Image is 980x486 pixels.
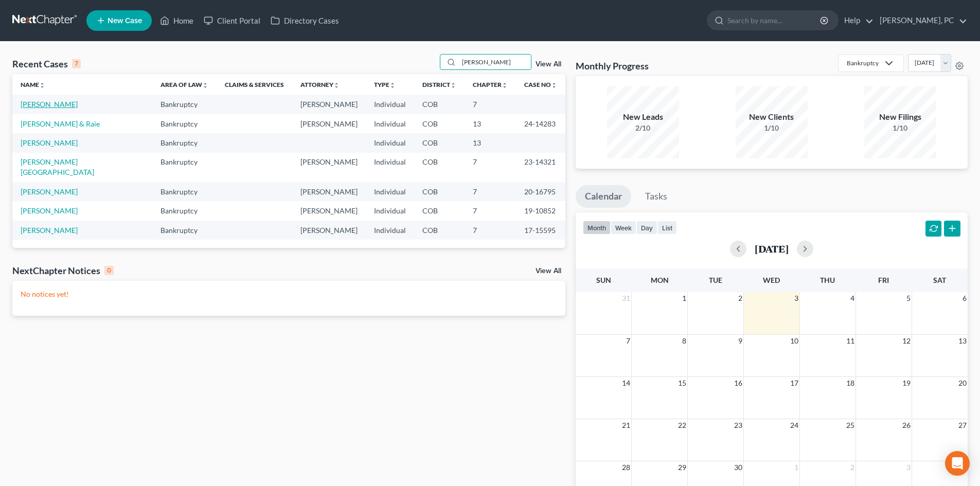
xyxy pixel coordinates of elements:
a: [PERSON_NAME] [21,100,78,109]
div: New Leads [607,111,679,123]
i: unfold_more [389,82,396,88]
td: Bankruptcy [152,221,217,240]
td: [PERSON_NAME] [292,114,366,133]
span: 3 [793,292,799,304]
td: 20-16795 [516,182,565,201]
span: 24 [789,419,799,431]
p: No notices yet! [21,289,557,299]
span: 29 [677,461,687,474]
span: 2 [849,461,856,474]
a: Districtunfold_more [422,81,456,88]
span: 9 [737,335,743,347]
span: 19 [901,377,912,389]
td: Bankruptcy [152,133,217,152]
a: Attorneyunfold_more [300,81,340,88]
td: [PERSON_NAME] [292,221,366,240]
td: 7 [465,95,516,114]
td: Individual [366,221,414,240]
td: 7 [465,153,516,182]
a: Chapterunfold_more [473,81,508,88]
td: Bankruptcy [152,114,217,133]
td: COB [414,182,465,201]
td: Individual [366,133,414,152]
td: COB [414,114,465,133]
a: Home [155,11,199,30]
span: Thu [820,276,835,284]
td: Individual [366,201,414,220]
a: [PERSON_NAME] [21,226,78,235]
div: 1/10 [864,123,936,133]
i: unfold_more [333,82,340,88]
a: [PERSON_NAME] & Raie [21,119,100,128]
span: 28 [621,461,631,474]
a: Client Portal [199,11,265,30]
span: 13 [957,335,968,347]
span: Fri [878,276,889,284]
span: 20 [957,377,968,389]
a: Area of Lawunfold_more [161,81,208,88]
span: 1 [681,292,687,304]
td: 17-15595 [516,221,565,240]
h2: [DATE] [755,243,789,254]
span: 11 [845,335,856,347]
td: Bankruptcy [152,95,217,114]
i: unfold_more [450,82,456,88]
span: 31 [621,292,631,304]
a: Typeunfold_more [374,81,396,88]
div: NextChapter Notices [12,264,114,277]
td: [PERSON_NAME] [292,182,366,201]
td: Individual [366,114,414,133]
span: Sat [933,276,946,284]
span: 5 [905,292,912,304]
td: Individual [366,153,414,182]
h3: Monthly Progress [576,60,649,72]
i: unfold_more [502,82,508,88]
i: unfold_more [39,82,45,88]
span: 21 [621,419,631,431]
span: Sun [596,276,611,284]
button: month [583,221,611,235]
td: 23-14321 [516,153,565,182]
span: 16 [733,377,743,389]
div: New Filings [864,111,936,123]
span: Mon [651,276,669,284]
span: 22 [677,419,687,431]
i: unfold_more [202,82,208,88]
span: 15 [677,377,687,389]
span: 26 [901,419,912,431]
span: 8 [681,335,687,347]
td: 7 [465,182,516,201]
span: 7 [625,335,631,347]
a: [PERSON_NAME] [21,187,78,196]
button: week [611,221,636,235]
span: 25 [845,419,856,431]
td: 7 [465,221,516,240]
span: 14 [621,377,631,389]
span: Wed [763,276,780,284]
td: 13 [465,114,516,133]
td: [PERSON_NAME] [292,153,366,182]
td: COB [414,221,465,240]
th: Claims & Services [217,74,292,95]
span: New Case [108,17,142,25]
span: 12 [901,335,912,347]
td: COB [414,201,465,220]
input: Search by name... [459,55,531,69]
span: 6 [961,292,968,304]
td: [PERSON_NAME] [292,95,366,114]
a: [PERSON_NAME][GEOGRAPHIC_DATA] [21,157,94,176]
span: 4 [849,292,856,304]
a: Nameunfold_more [21,81,45,88]
span: 30 [733,461,743,474]
td: COB [414,133,465,152]
td: 19-10852 [516,201,565,220]
td: 7 [465,201,516,220]
span: 17 [789,377,799,389]
div: 2/10 [607,123,679,133]
td: Individual [366,95,414,114]
span: 23 [733,419,743,431]
div: Recent Cases [12,58,81,70]
a: Directory Cases [265,11,344,30]
td: 13 [465,133,516,152]
a: View All [536,267,561,275]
